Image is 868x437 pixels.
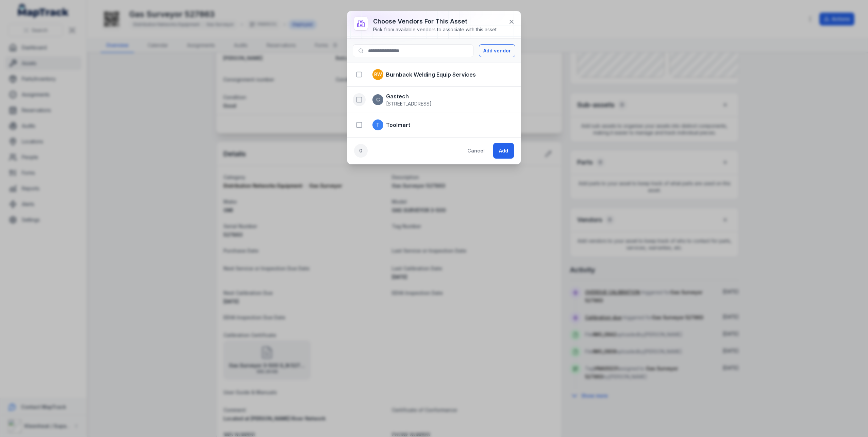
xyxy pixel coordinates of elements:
strong: Burnback Welding Equip Services [386,70,476,79]
button: Cancel [462,143,490,159]
div: Pick from available vendors to associate with this asset. [373,26,498,33]
span: BW [374,71,382,78]
button: Add [493,143,514,159]
strong: Toolmart [386,121,410,129]
span: G [376,96,380,103]
button: Add vendor [479,44,515,57]
h3: Choose vendors for this asset [373,17,498,26]
strong: Gastech [386,92,432,100]
span: [STREET_ADDRESS] [386,100,432,107]
span: T [376,122,380,128]
div: 0 [354,144,368,158]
